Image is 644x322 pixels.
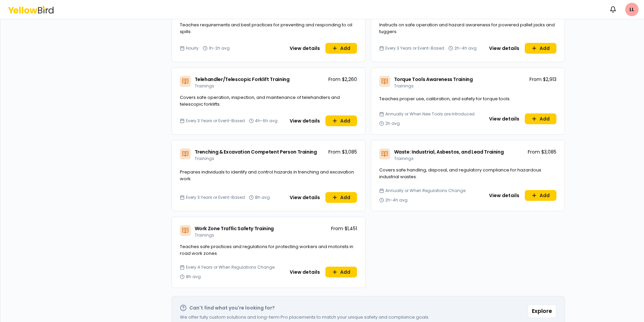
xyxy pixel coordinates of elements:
[186,195,245,200] span: Every 3 Years or Event-Based
[527,304,556,318] button: Explore
[325,267,357,277] button: Add
[209,46,230,51] span: 1h-2h avg
[180,22,352,35] span: Teaches requirements and best practices for preventing and responding to oil spills.
[529,76,556,83] p: From $2,913
[525,113,556,124] button: Add
[195,225,274,232] span: Work Zone Traffic Safety Training
[385,46,444,51] span: Every 3 Years or Event-Based
[195,149,317,155] span: Trenching & Excavation Competent Person Training
[328,76,357,83] p: From $2,260
[379,167,541,180] span: Covers safe handling, disposal, and regulatory compliance for hazardous industrial wastes.
[525,43,556,54] button: Add
[195,76,290,83] span: Telehandler/Telescopic Forklift Training
[454,46,477,51] span: 2h-4h avg
[186,265,275,270] span: Every 4 Years or When Regulations Change
[485,113,523,124] button: View details
[485,190,523,201] button: View details
[186,46,199,51] span: Hourly
[385,111,475,117] span: Annually or When New Tools are Introduced
[394,76,473,83] span: Torque Tools Awareness Training
[195,156,214,161] span: Trainings
[394,156,414,161] span: Trainings
[379,96,511,102] span: Teaches proper use, calibration, and safety for torque tools.
[394,83,414,89] span: Trainings
[325,115,357,126] button: Add
[325,192,357,203] button: Add
[385,188,465,193] span: Annually or When Regulations Change
[286,192,324,203] button: View details
[485,43,523,54] button: View details
[186,118,245,124] span: Every 3 Years or Event-Based
[186,274,201,279] span: 8h avg
[525,190,556,201] button: Add
[180,169,354,182] span: Prepares individuals to identify and control hazards in trenching and excavation work.
[385,197,408,203] span: 2h-4h avg
[286,267,324,277] button: View details
[255,118,278,124] span: 4h-6h avg
[331,225,357,232] p: From $1,451
[625,3,639,16] span: LL
[379,22,555,35] span: Instructs on safe operation and hazard awareness for powered pallet jacks and tuggers.
[195,83,214,89] span: Trainings
[286,43,324,54] button: View details
[255,195,270,200] span: 8h avg
[528,149,556,155] p: From $3,085
[385,121,400,126] span: 2h avg
[394,149,504,155] span: Waste: Industrial, Asbestos, and Lead Training
[180,94,340,107] span: Covers safe operation, inspection, and maintenance of telehandlers and telescopic forklifts.
[189,304,275,311] h2: Can't find what you're looking for?
[325,43,357,54] button: Add
[328,149,357,155] p: From $3,085
[180,243,353,257] span: Teaches safe practices and regulations for protecting workers and motorists in road work zones.
[180,314,429,321] p: We offer fully custom solutions and long-term Pro placements to match your unique safety and comp...
[286,115,324,126] button: View details
[195,232,214,238] span: Trainings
